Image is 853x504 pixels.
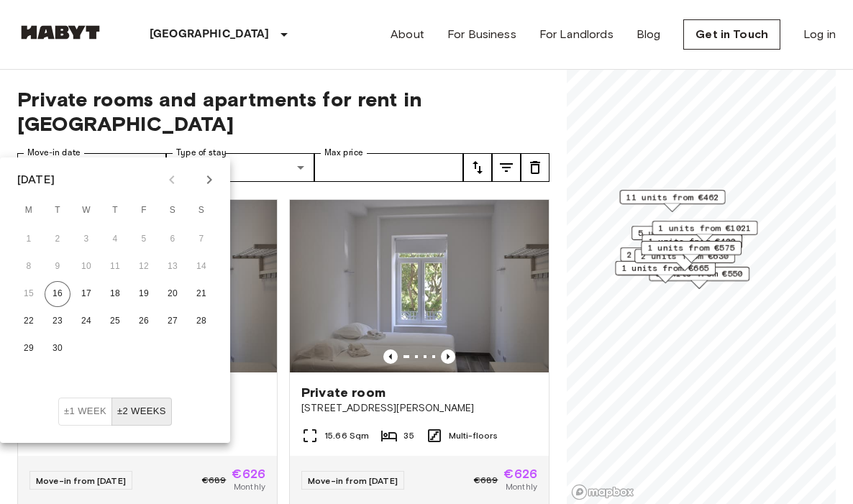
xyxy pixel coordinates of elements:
div: Map marker [652,221,758,243]
button: 29 [16,336,42,362]
button: 18 [102,281,128,307]
button: 17 [73,281,99,307]
button: 26 [131,308,157,334]
button: 25 [102,308,128,334]
div: Map marker [615,261,716,283]
span: Move-in from [DATE] [308,475,398,486]
div: Map marker [642,234,742,257]
img: Habyt [17,25,104,40]
img: Marketing picture of unit PT-17-010-001-33H [290,200,549,372]
button: Previous image [441,349,455,364]
button: Next month [197,168,222,192]
span: Private room [301,384,386,401]
span: 35 [403,429,414,442]
a: Mapbox logo [571,484,634,500]
button: 16 [45,281,70,307]
span: Monthly [234,480,265,493]
span: €626 [232,467,265,480]
button: 24 [73,308,99,334]
span: [STREET_ADDRESS][PERSON_NAME] [301,401,537,416]
button: 23 [45,308,70,334]
a: Blog [637,26,661,43]
button: 22 [16,308,42,334]
button: tune [492,153,521,182]
span: Move-in from [DATE] [36,475,126,486]
div: Map marker [634,249,735,271]
span: 2 units from €615 [626,248,714,261]
span: 1 units from €1021 [659,221,752,234]
a: Log in [803,26,836,43]
button: 20 [160,281,186,307]
div: Map marker [631,226,742,248]
button: tune [463,153,492,182]
button: 19 [131,281,157,307]
label: Type of stay [176,147,227,159]
button: Previous image [383,349,398,364]
button: 27 [160,308,186,334]
p: [GEOGRAPHIC_DATA] [150,26,270,43]
div: [DATE] [17,171,55,188]
button: 30 [45,336,70,362]
div: Map marker [620,190,726,212]
label: Max price [324,147,363,159]
span: 5 units from €519.4 [638,226,736,239]
button: ±1 week [58,398,112,426]
span: Wednesday [73,196,99,225]
a: Get in Touch [683,19,780,50]
span: Thursday [102,196,128,225]
span: 5 units from €550 [655,267,743,280]
a: For Landlords [539,26,613,43]
span: Monthly [506,480,537,493]
span: Friday [131,196,157,225]
span: 1 units from €575 [647,242,735,255]
label: Move-in date [27,147,81,159]
span: Tuesday [45,196,70,225]
span: €626 [503,467,537,480]
span: Multi-floors [449,429,498,442]
span: 11 units from €462 [626,191,719,203]
button: 28 [188,308,214,334]
span: €689 [474,474,498,487]
a: For Business [447,26,516,43]
div: Move In Flexibility [58,398,172,426]
span: Monday [16,196,42,225]
button: tune [521,153,549,182]
a: About [391,26,424,43]
div: Map marker [620,247,721,270]
span: 1 units from €400 [648,235,736,248]
span: Private rooms and apartments for rent in [GEOGRAPHIC_DATA] [17,87,549,136]
div: Map marker [641,241,742,263]
button: 21 [188,281,214,307]
button: ±2 weeks [111,398,172,426]
span: 15.66 Sqm [324,429,369,442]
span: Saturday [160,196,186,225]
span: €689 [202,474,227,487]
span: 1 units from €665 [621,262,709,275]
span: Sunday [188,196,214,225]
